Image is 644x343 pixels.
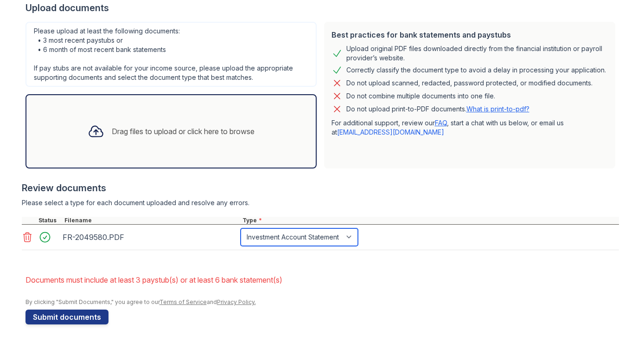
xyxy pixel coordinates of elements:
[26,310,108,324] button: Submit documents
[217,298,256,305] a: Privacy Policy.
[332,118,608,137] p: For additional support, review our , start a chat with us below, or email us at
[346,65,606,76] div: Correctly classify the document type to avoid a delay in processing your application.
[435,119,447,127] a: FAQ
[466,105,529,113] a: What is print-to-pdf?
[332,29,608,40] div: Best practices for bank statements and paystubs
[63,230,237,245] div: FR-2049580.PDF
[346,104,529,114] p: Do not upload print-to-PDF documents.
[22,181,619,194] div: Review documents
[63,217,241,224] div: Filename
[346,78,593,89] div: Do not upload scanned, redacted, password protected, or modified documents.
[241,217,619,224] div: Type
[346,44,608,63] div: Upload original PDF files downloaded directly from the financial institution or payroll provider’...
[337,128,444,136] a: [EMAIL_ADDRESS][DOMAIN_NAME]
[159,298,207,305] a: Terms of Service
[26,22,317,87] div: Please upload at least the following documents: • 3 most recent paystubs or • 6 month of most rec...
[22,198,619,207] div: Please select a type for each document uploaded and resolve any errors.
[112,126,255,137] div: Drag files to upload or click here to browse
[26,298,619,306] div: By clicking "Submit Documents," you agree to our and
[26,271,619,289] li: Documents must include at least 3 paystub(s) or at least 6 bank statement(s)
[37,217,63,224] div: Status
[346,91,495,102] div: Do not combine multiple documents into one file.
[26,1,619,14] div: Upload documents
